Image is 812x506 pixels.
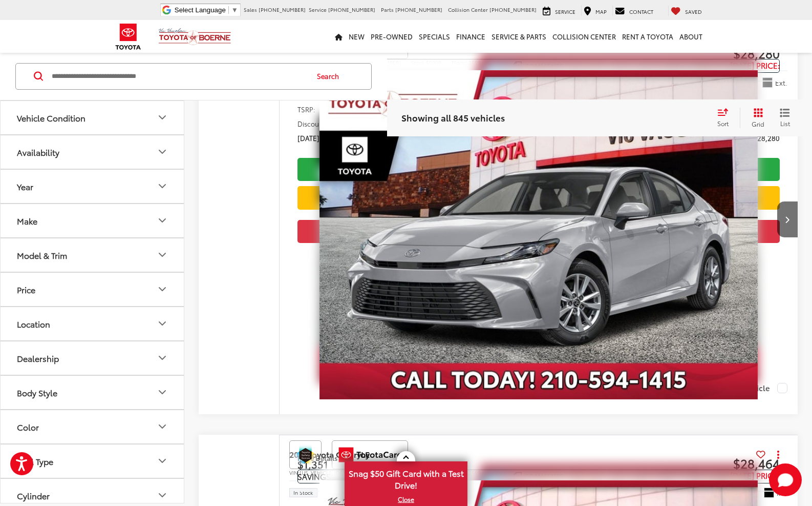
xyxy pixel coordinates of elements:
button: MakeMake [1,204,185,237]
button: ColorColor [1,410,185,443]
a: Collision Center [549,20,619,53]
div: Color [156,421,168,433]
input: Search by Make, Model, or Keyword [51,64,307,89]
a: 2025 Toyota Camry LE2025 Toyota Camry LE2025 Toyota Camry LE2025 Toyota Camry LE [319,25,758,414]
a: New [346,20,368,53]
span: ▼ [231,6,238,14]
div: Model & Trim [156,249,168,261]
a: Select Language​ [175,6,238,14]
button: DealershipDealership [1,341,185,375]
div: Cylinder [17,491,50,500]
a: Map [581,6,609,16]
div: Cylinder [156,490,168,502]
a: Finance [453,20,488,53]
div: Dealership [17,353,59,363]
button: Body StyleBody Style [1,376,185,409]
button: Model & TrimModel & Trim [1,238,185,272]
span: [PHONE_NUMBER] [489,6,537,13]
div: Price [156,284,168,296]
button: Grid View [740,108,772,128]
span: [PHONE_NUMBER] [328,6,375,13]
button: Search [307,64,354,89]
a: Service [540,6,578,16]
div: Year [17,181,33,191]
div: Dealership [156,352,168,365]
button: YearYear [1,170,185,203]
span: dropdown dots [777,450,779,458]
div: Body Style [17,388,57,397]
a: Specials [416,20,453,53]
button: Select sort value [712,108,740,128]
button: AvailabilityAvailability [1,135,185,169]
div: Fuel Type [17,456,53,466]
button: Vehicle ConditionVehicle Condition [1,101,185,134]
div: Make [17,216,37,226]
span: Grid [752,119,764,128]
div: Location [17,319,50,329]
a: Service & Parts: Opens in a new tab [488,20,549,53]
div: Price [17,285,35,294]
div: Year [156,180,168,193]
a: Pre-Owned [368,20,416,53]
svg: Start Chat [769,463,802,496]
button: Toggle Chat Window [769,463,802,496]
span: Saved [685,8,702,15]
span: Sales [244,6,257,13]
div: 2025 Toyota Camry LE 0 [279,25,799,414]
a: Rent a Toyota [619,20,676,53]
span: ​ [228,6,229,14]
a: About [676,20,706,53]
button: Actions [770,445,787,463]
span: Select Language [175,6,226,14]
span: Service [309,6,327,13]
button: Fuel TypeFuel Type [1,444,185,478]
div: Model & Trim [17,250,67,260]
div: Fuel Type [156,455,168,468]
img: Vic Vaughan Toyota of Boerne [158,28,231,46]
button: List View [772,108,798,128]
span: [PHONE_NUMBER] [259,6,306,13]
div: Location [156,318,168,330]
div: Availability [17,147,59,157]
span: Snag $50 Gift Card with a Test Drive! [346,462,466,494]
span: Parts [381,6,394,13]
span: Sort [717,119,729,128]
img: 2025 Toyota Camry LE [319,70,758,399]
div: Vehicle Condition [17,113,86,123]
button: Next image [777,201,798,237]
span: Showing all 845 vehicles [401,111,505,124]
div: Vehicle Condition [156,112,168,124]
a: Home [332,20,346,53]
span: Map [595,8,607,15]
div: Body Style [156,387,168,399]
div: Color [17,422,39,432]
span: [PHONE_NUMBER] [395,6,442,13]
button: PricePrice [1,273,185,306]
div: Availability [156,146,168,158]
button: LocationLocation [1,307,185,340]
span: List [780,119,790,128]
img: Toyota [109,20,147,53]
span: Collision Center [448,6,488,13]
a: Contact [612,6,656,16]
img: 2025 Toyota Camry LE [319,55,758,384]
div: Make [156,215,168,227]
a: My Saved Vehicles [668,6,704,16]
span: Contact [629,8,653,15]
span: Service [555,8,575,15]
